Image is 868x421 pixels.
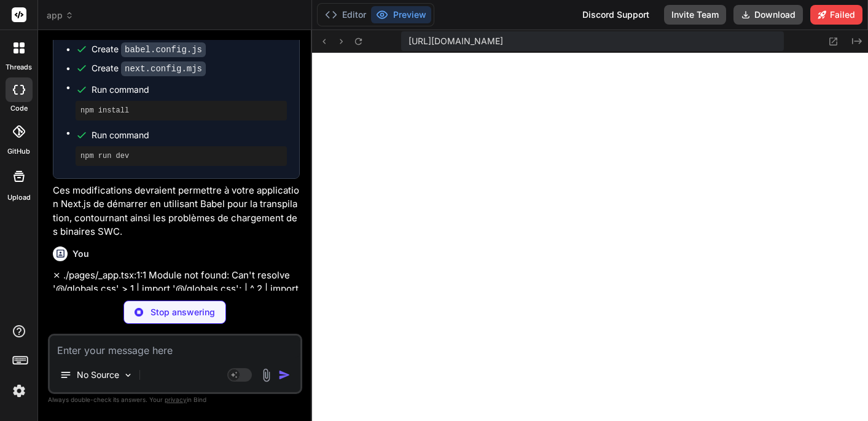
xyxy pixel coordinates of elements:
[9,380,29,401] img: settings
[6,62,32,73] label: threads
[92,84,287,96] span: Run command
[7,192,31,203] label: Upload
[151,306,215,318] p: Stop answering
[47,9,74,22] span: app
[810,5,862,25] button: Failed
[10,103,28,114] label: code
[121,42,206,57] code: babel.config.js
[77,369,119,381] p: No Source
[371,6,431,23] button: Preview
[92,62,206,75] div: Create
[72,248,89,260] h6: You
[664,5,726,25] button: Invite Team
[409,35,503,47] span: [URL][DOMAIN_NAME]
[278,369,291,381] img: icon
[312,53,868,421] iframe: Preview
[92,129,287,141] span: Run command
[165,396,187,403] span: privacy
[53,269,300,407] p: ⨯ ./pages/_app.tsx:1:1 Module not found: Can't resolve '@/globals.css' > 1 | import '@/globals.cs...
[80,151,282,161] pre: npm run dev
[733,5,803,25] button: Download
[48,394,302,406] p: Always double-check its answers. Your in Bind
[121,61,206,76] code: next.config.mjs
[53,184,300,239] p: Ces modifications devraient permettre à votre application Next.js de démarrer en utilisant Babel ...
[320,6,371,23] button: Editor
[575,5,657,25] div: Discord Support
[92,43,206,56] div: Create
[80,106,282,116] pre: npm install
[259,368,273,382] img: attachment
[7,146,30,157] label: GitHub
[123,370,133,380] img: Pick Models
